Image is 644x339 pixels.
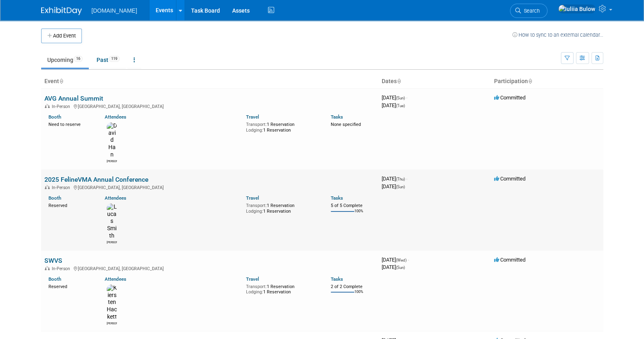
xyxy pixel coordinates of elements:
span: - [406,176,407,182]
div: Kiersten Hackett [107,321,117,326]
a: 2025 FelineVMA Annual Conference [44,176,148,183]
img: Lucas Smith [107,203,117,240]
img: ExhibitDay [41,7,82,15]
img: In-Person Event [45,185,50,189]
span: [DATE] [382,176,407,182]
span: 119 [109,56,120,62]
img: In-Person Event [45,104,50,108]
span: (Sun) [396,96,405,100]
span: None specified [331,122,361,127]
span: [DATE] [382,183,405,189]
a: Travel [246,195,259,201]
span: Transport: [246,203,267,208]
span: 16 [74,56,83,62]
div: 1 Reservation 1 Reservation [246,282,319,295]
div: Reserved [48,201,93,209]
div: Reserved [48,282,93,290]
span: - [408,257,409,263]
div: 1 Reservation 1 Reservation [246,201,319,214]
div: Lucas Smith [107,240,117,244]
span: Lodging: [246,128,263,133]
a: Tasks [331,276,343,282]
a: Attendees [105,276,126,282]
div: Need to reserve [48,120,93,128]
span: Lodging: [246,289,263,295]
span: [DATE] [382,95,407,101]
a: How to sync to an external calendar... [512,32,603,38]
a: Attendees [105,114,126,120]
div: [GEOGRAPHIC_DATA], [GEOGRAPHIC_DATA] [44,265,375,271]
span: [DATE] [382,264,405,270]
img: Kiersten Hackett [107,284,117,321]
div: 2 of 2 Complete [331,284,375,290]
span: Transport: [246,122,267,127]
a: Sort by Participation Type [528,78,532,84]
a: Booth [48,276,61,282]
th: Event [41,75,378,88]
th: Participation [491,75,603,88]
span: Committed [494,95,525,101]
th: Dates [378,75,491,88]
button: Add Event [41,29,82,43]
span: In-Person [52,266,73,271]
div: [GEOGRAPHIC_DATA], [GEOGRAPHIC_DATA] [44,184,375,190]
a: Travel [246,276,259,282]
a: Booth [48,195,61,201]
span: Committed [494,257,525,263]
div: [GEOGRAPHIC_DATA], [GEOGRAPHIC_DATA] [44,103,375,109]
div: David Han [107,158,117,163]
a: Travel [246,114,259,120]
a: AVG Annual Summit [44,95,103,102]
span: (Tue) [396,103,405,108]
span: Transport: [246,284,267,289]
span: (Sun) [396,185,405,189]
span: (Thu) [396,177,405,181]
span: In-Person [52,104,73,109]
a: Upcoming16 [41,52,89,68]
td: 100% [354,209,363,220]
a: SWVS [44,257,62,264]
div: 1 Reservation 1 Reservation [246,120,319,133]
img: David Han [107,122,117,158]
span: Search [521,8,540,14]
span: - [406,95,407,101]
span: Committed [494,176,525,182]
a: Past119 [90,52,126,68]
span: Lodging: [246,209,263,214]
span: In-Person [52,185,73,190]
a: Search [510,4,547,18]
span: [DATE] [382,257,409,263]
a: Tasks [331,195,343,201]
img: In-Person Event [45,266,50,270]
td: 100% [354,290,363,301]
a: Tasks [331,114,343,120]
span: [DOMAIN_NAME] [92,7,137,14]
span: (Sun) [396,265,405,270]
a: Attendees [105,195,126,201]
span: [DATE] [382,102,405,108]
div: 5 of 5 Complete [331,203,375,209]
span: (Wed) [396,258,407,262]
a: Sort by Start Date [397,78,401,84]
a: Booth [48,114,61,120]
img: Iuliia Bulow [558,4,596,13]
a: Sort by Event Name [59,78,63,84]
